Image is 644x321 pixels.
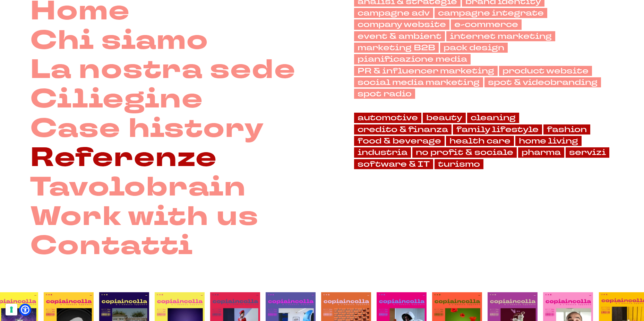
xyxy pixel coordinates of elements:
a: Ciliegine [30,85,203,114]
a: automotive [354,113,421,123]
a: event & ambient [354,31,445,41]
a: no profit & sociale [412,147,517,157]
a: health care [446,136,514,146]
a: Chi siamo [30,26,208,55]
a: campagne adv [354,8,433,18]
a: Case history [30,114,264,144]
a: pianificazione media [354,54,471,64]
a: cleaning [467,113,519,123]
button: Le tue preferenze relative al consenso per le tecnologie di tracciamento [6,304,17,315]
a: Open Accessibility Menu [21,305,29,314]
a: industria [354,147,411,157]
a: Referenze [30,143,217,173]
a: servizi [566,147,609,157]
a: marketing B2B [354,43,439,53]
a: product website [499,66,592,76]
a: La nostra sede [30,55,296,85]
a: fashion [543,124,590,135]
a: internet marketing [446,31,555,41]
a: pharma [518,147,564,157]
a: family lifestyle [453,124,542,135]
a: beauty [423,113,466,123]
a: spot & videobranding [484,77,601,87]
a: campagne integrate [435,8,547,18]
a: spot radio [354,89,415,99]
a: social media marketing [354,77,483,87]
a: company website [354,19,449,29]
a: Tavolobrain [30,173,246,202]
a: home living [515,136,582,146]
a: Work with us [30,202,259,232]
a: food & beverage [354,136,445,146]
a: Contatti [30,231,193,261]
a: turismo [435,159,483,169]
a: e-commerce [451,19,522,29]
a: PR & influencer marketing [354,66,498,76]
a: pack design [440,43,508,53]
a: credito & finanza [354,124,452,135]
a: software & IT [354,159,433,169]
